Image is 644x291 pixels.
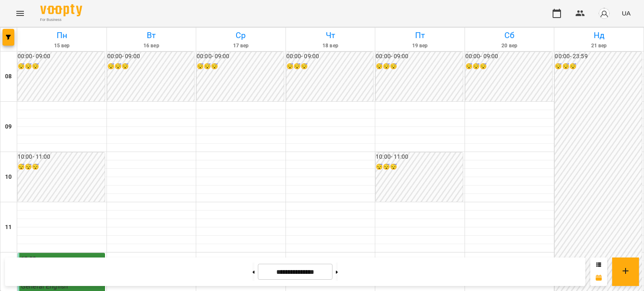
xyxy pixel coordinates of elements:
[555,52,642,61] h6: 00:00 - 23:59
[555,62,642,71] h6: 😴😴😴
[107,62,195,71] h6: 😴😴😴
[377,29,463,42] h6: Пт
[5,223,12,232] h6: 11
[376,62,463,71] h6: 😴😴😴
[108,29,195,42] h6: Вт
[18,29,105,42] h6: Пн
[622,9,631,18] span: UA
[18,52,105,61] h6: 00:00 - 09:00
[618,5,634,21] button: UA
[5,72,12,81] h6: 08
[108,42,195,50] h6: 16 вер
[197,62,284,71] h6: 😴😴😴
[286,52,374,61] h6: 00:00 - 09:00
[287,29,374,42] h6: Чт
[287,42,374,50] h6: 18 вер
[5,173,12,182] h6: 10
[376,162,463,172] h6: 😴😴😴
[18,152,105,162] h6: 10:00 - 11:00
[40,17,82,23] span: For Business
[466,42,553,50] h6: 20 вер
[466,29,553,42] h6: Сб
[40,4,82,16] img: Voopty Logo
[376,152,463,162] h6: 10:00 - 11:00
[377,42,463,50] h6: 19 вер
[286,62,374,71] h6: 😴😴😴
[18,62,105,71] h6: 😴😴😴
[197,29,284,42] h6: Ср
[376,52,463,61] h6: 00:00 - 09:00
[465,62,553,71] h6: 😴😴😴
[556,42,642,50] h6: 21 вер
[18,42,105,50] h6: 15 вер
[10,3,30,23] button: Menu
[197,52,284,61] h6: 00:00 - 09:00
[107,52,195,61] h6: 00:00 - 09:00
[465,52,553,61] h6: 00:00 - 09:00
[18,162,105,172] h6: 😴😴😴
[598,8,610,19] img: avatar_s.png
[556,29,642,42] h6: Нд
[5,122,12,131] h6: 09
[197,42,284,50] h6: 17 вер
